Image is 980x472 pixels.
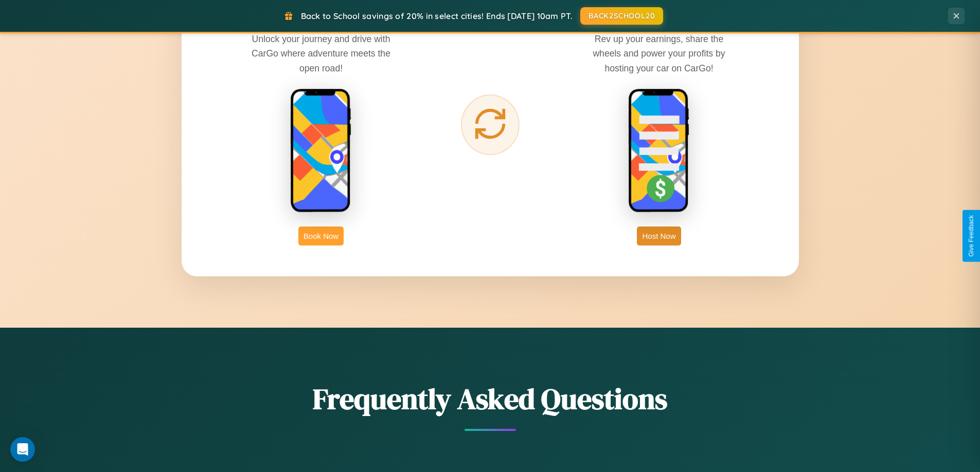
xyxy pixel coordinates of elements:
div: Open Intercom Messenger [10,437,35,462]
p: Unlock your journey and drive with CarGo where adventure meets the open road! [244,32,398,75]
img: rent phone [290,88,352,214]
button: Book Now [298,226,344,246]
h2: Frequently Asked Questions [182,379,799,419]
div: Give Feedback [968,215,975,257]
img: host phone [628,88,690,214]
button: BACK2SCHOOL20 [580,7,663,25]
p: Rev up your earnings, share the wheels and power your profits by hosting your car on CarGo! [582,32,736,75]
button: Host Now [637,226,681,246]
span: Back to School savings of 20% in select cities! Ends [DATE] 10am PT. [301,11,573,21]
